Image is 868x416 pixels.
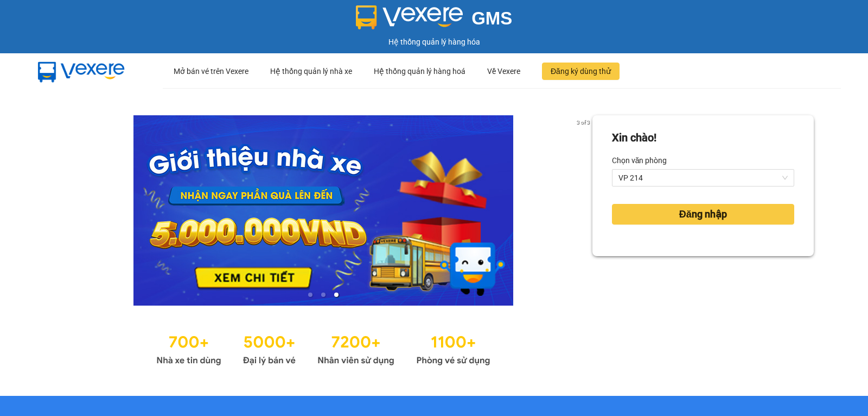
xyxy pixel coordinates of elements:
[471,8,512,28] span: GMS
[374,54,465,89] div: Hệ thống quản lý hàng hoá
[573,115,592,129] p: 3 of 3
[321,293,325,297] li: slide item 2
[156,327,490,369] img: Statistics.png
[679,207,727,222] span: Đăng nhập
[612,129,656,146] div: Xin chào!
[54,115,69,306] button: previous slide / item
[27,53,136,89] img: mbUUG5Q.png
[308,293,312,297] li: slide item 1
[612,152,667,169] label: Chọn văn phòng
[270,54,352,89] div: Hệ thống quản lý nhà xe
[487,54,520,89] div: Về Vexere
[577,115,592,306] button: next slide / item
[3,36,865,48] div: Hệ thống quản lý hàng hóa
[551,65,611,77] span: Đăng ký dùng thử
[174,54,248,89] div: Mở bán vé trên Vexere
[356,5,463,29] img: logo 2
[618,170,788,186] span: VP 214
[356,16,513,25] a: GMS
[542,63,620,80] button: Đăng ký dùng thử
[612,204,794,225] button: Đăng nhập
[334,293,339,297] li: slide item 3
